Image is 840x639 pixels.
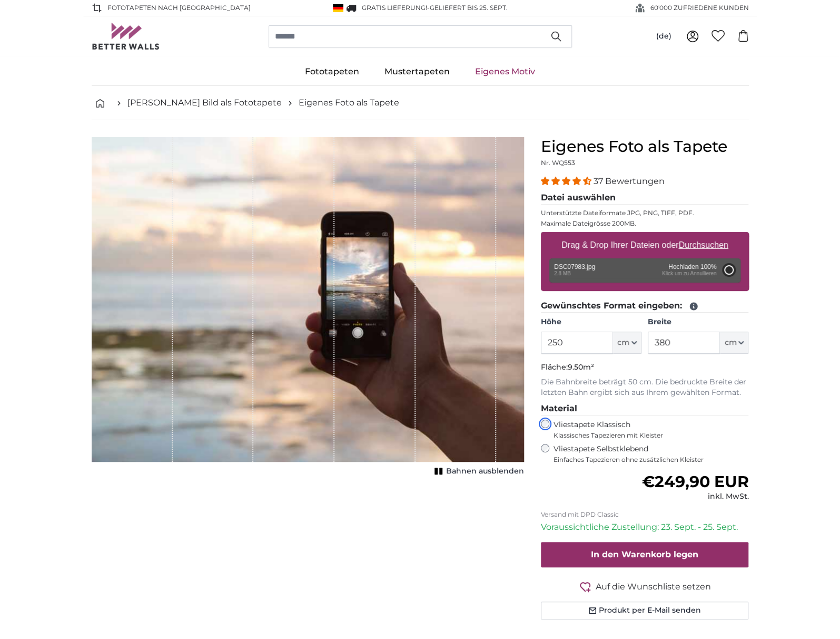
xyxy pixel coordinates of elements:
a: [PERSON_NAME] Bild als Fototapete [127,96,282,109]
button: cm [720,332,748,354]
button: Produkt per E-Mail senden [541,602,749,619]
span: 4.32 stars [541,176,594,186]
legend: Datei auswählen [541,191,749,205]
span: - [427,4,508,12]
img: Betterwalls [92,23,160,50]
p: Versand mit DPD Classic [541,510,749,519]
span: cm [617,337,629,348]
button: (de) [648,27,680,46]
span: In den Warenkorb legen [591,549,698,559]
legend: Material [541,402,749,415]
nav: breadcrumbs [92,86,749,120]
label: Breite [648,317,748,327]
div: 1 of 1 [92,137,524,479]
span: Bahnen ausblenden [446,466,524,477]
span: Geliefert bis 25. Sept. [430,4,508,12]
span: cm [724,337,736,348]
a: Mustertapeten [372,58,462,85]
span: GRATIS Lieferung! [362,4,427,12]
span: Einfaches Tapezieren ohne zusätzlichen Kleister [554,456,749,464]
img: Deutschland [333,4,343,12]
span: 37 Bewertungen [594,176,665,186]
p: Die Bahnbreite beträgt 50 cm. Die bedruckte Breite der letzten Bahn ergibt sich aus Ihrem gewählt... [541,377,749,398]
a: Eigenes Motiv [462,58,548,85]
button: In den Warenkorb legen [541,542,749,567]
button: cm [613,332,641,354]
u: Durchsuchen [678,240,728,249]
label: Vliestapete Klassisch [554,420,740,440]
label: Drag & Drop Ihrer Dateien oder [557,235,733,256]
button: Auf die Wunschliste setzen [541,580,749,593]
span: €249,90 EUR [641,472,748,491]
label: Höhe [541,317,641,327]
label: Vliestapete Selbstklebend [554,444,749,464]
span: Nr. WQ553 [541,159,575,167]
p: Fläche: [541,362,749,373]
p: Unterstützte Dateiformate JPG, PNG, TIFF, PDF. [541,209,749,217]
button: Bahnen ausblenden [431,464,524,479]
h1: Eigenes Foto als Tapete [541,137,749,156]
p: Voraussichtliche Zustellung: 23. Sept. - 25. Sept. [541,521,749,534]
a: Fototapeten [292,58,372,85]
span: Klassisches Tapezieren mit Kleister [554,431,740,440]
span: 9.50m² [568,362,594,372]
legend: Gewünschtes Format eingeben: [541,299,749,313]
div: inkl. MwSt. [641,491,748,502]
p: Maximale Dateigrösse 200MB. [541,219,749,228]
span: 60'000 ZUFRIEDENE KUNDEN [650,3,749,13]
a: Eigenes Foto als Tapete [299,96,399,109]
span: Auf die Wunschliste setzen [596,580,711,593]
span: Fototapeten nach [GEOGRAPHIC_DATA] [107,3,251,13]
